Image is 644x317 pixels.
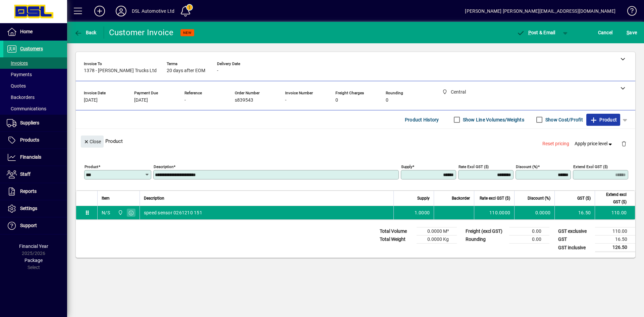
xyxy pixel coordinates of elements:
[3,23,67,40] a: Home
[102,209,110,216] div: N/S
[509,235,549,244] td: 0.00
[89,5,110,17] button: Add
[102,195,110,202] span: Item
[7,72,32,77] span: Payments
[575,140,613,147] span: Apply price level
[405,114,439,125] span: Product History
[3,149,67,166] a: Financials
[625,27,639,39] button: Save
[627,27,637,38] span: ave
[462,116,524,123] label: Show Line Volumes/Weights
[3,80,67,92] a: Quotes
[110,5,132,17] button: Profile
[415,209,430,216] span: 1.0000
[285,98,286,103] span: -
[3,103,67,114] a: Communications
[7,83,26,89] span: Quotes
[599,191,627,206] span: Extend excl GST ($)
[7,106,46,111] span: Communications
[516,164,538,169] mat-label: Discount (%)
[627,30,629,35] span: S
[478,209,510,216] div: 110.0000
[544,116,583,123] label: Show Cost/Profit
[7,60,28,66] span: Invoices
[586,114,620,126] button: Product
[596,27,614,39] button: Cancel
[3,57,67,69] a: Invoices
[622,1,636,23] a: Knowledge Base
[376,227,417,235] td: Total Volume
[452,195,470,202] span: Backorder
[109,27,174,38] div: Customer Invoice
[465,6,615,16] div: [PERSON_NAME] [PERSON_NAME][EMAIL_ADDRESS][DOMAIN_NAME]
[3,92,67,103] a: Backorders
[3,183,67,200] a: Reports
[67,27,104,39] app-page-header-button: Back
[20,223,37,228] span: Support
[24,258,43,263] span: Package
[528,195,550,202] span: Discount (%)
[20,206,37,211] span: Settings
[20,189,37,194] span: Reports
[417,195,430,202] span: Supply
[74,30,97,35] span: Back
[417,235,457,244] td: 0.0000 Kg
[462,235,509,244] td: Rounding
[572,138,616,150] button: Apply price level
[3,132,67,149] a: Products
[7,95,35,100] span: Backorders
[116,209,124,216] span: Central
[595,227,635,235] td: 110.00
[85,164,98,169] mat-label: Product
[595,244,635,252] td: 126.50
[20,137,39,143] span: Products
[540,138,572,150] button: Reset pricing
[514,206,554,219] td: 0.0000
[132,6,174,16] div: DSL Automotive Ltd
[184,98,186,103] span: -
[528,30,531,35] span: P
[386,98,388,103] span: 0
[376,235,417,244] td: Total Weight
[3,166,67,183] a: Staff
[616,141,632,147] app-page-header-button: Delete
[81,136,104,148] button: Close
[402,114,442,126] button: Product History
[577,195,591,202] span: GST ($)
[20,154,41,160] span: Financials
[509,227,549,235] td: 0.00
[595,235,635,244] td: 16.50
[590,114,617,125] span: Product
[3,115,67,131] a: Suppliers
[573,164,608,169] mat-label: Extend excl GST ($)
[84,136,101,147] span: Close
[134,98,148,103] span: [DATE]
[183,31,192,35] span: NEW
[598,27,613,38] span: Cancel
[3,69,67,80] a: Payments
[616,136,632,152] button: Delete
[72,27,98,39] button: Back
[235,98,253,103] span: s839543
[20,171,31,177] span: Staff
[3,217,67,234] a: Support
[20,46,43,51] span: Customers
[462,227,509,235] td: Freight (excl GST)
[84,98,98,103] span: [DATE]
[167,68,205,73] span: 20 days after EOM
[217,68,218,73] span: -
[542,140,569,147] span: Reset pricing
[19,244,48,249] span: Financial Year
[417,227,457,235] td: 0.0000 M³
[154,164,173,169] mat-label: Description
[554,206,595,219] td: 16.50
[555,235,595,244] td: GST
[335,98,338,103] span: 0
[595,206,635,219] td: 110.00
[84,68,157,73] span: 1378 - [PERSON_NAME] Trucks Ltd
[459,164,489,169] mat-label: Rate excl GST ($)
[79,138,105,144] app-page-header-button: Close
[555,244,595,252] td: GST inclusive
[76,129,635,153] div: Product
[517,30,555,35] span: ost & Email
